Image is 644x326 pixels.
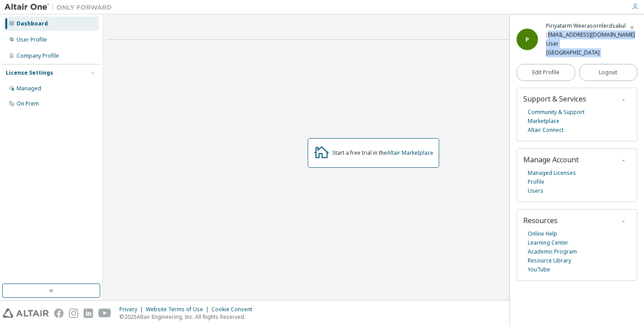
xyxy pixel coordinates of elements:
a: Edit Profile [517,64,575,81]
img: instagram.svg [69,309,78,318]
div: On Prem [17,100,39,107]
div: Website Terms of Use [146,306,212,313]
a: Marketplace [528,117,559,126]
a: Profile [528,178,544,186]
span: Resources [523,216,558,225]
a: Resource Library [528,256,571,265]
a: YouTube [528,265,550,274]
div: Managed [17,85,41,92]
a: Learning Center [528,238,568,247]
div: [EMAIL_ADDRESS][DOMAIN_NAME] [546,30,635,39]
div: License Settings [6,69,53,76]
a: Online Help [528,229,557,238]
img: Altair One [4,3,116,12]
img: youtube.svg [98,309,111,318]
a: Altair Connect [528,126,563,135]
div: [GEOGRAPHIC_DATA] [546,48,635,57]
div: Company Profile [17,52,59,59]
span: P [525,36,529,43]
span: Logout [599,68,617,77]
p: © 2025 Altair Engineering, Inc. All Rights Reserved. [119,313,258,321]
button: Logout [579,64,638,81]
a: Community & Support [528,108,585,117]
div: Start a free trial in the [332,149,433,157]
span: Support & Services [523,94,586,104]
img: facebook.svg [54,309,64,318]
a: Academic Program [528,247,577,256]
a: Altair Marketplace [387,149,433,157]
div: User [546,39,635,48]
div: Cookie Consent [212,306,258,313]
div: User Profile [17,36,47,43]
img: altair_logo.svg [3,309,49,318]
div: Privacy [119,306,146,313]
div: Dashboard [17,20,48,27]
span: Edit Profile [532,69,559,76]
div: Piriyatarm Weerasornlerdsakul [546,21,635,30]
span: Manage Account [523,155,579,165]
a: Users [528,186,543,195]
img: linkedin.svg [84,309,93,318]
a: Managed Licenses [528,169,576,178]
